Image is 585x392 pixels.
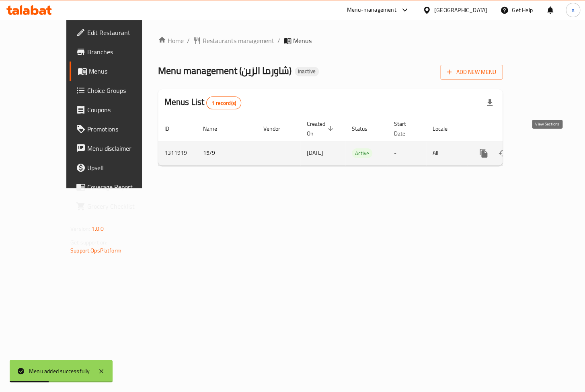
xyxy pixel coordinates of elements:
span: Version: [70,224,90,234]
span: a [571,6,574,14]
span: ID [164,124,180,133]
div: Active [352,148,372,158]
button: Add New Menu [440,65,503,80]
nav: breadcrumb [158,36,503,45]
a: Coupons [70,100,164,119]
span: Choice Groups [87,86,158,95]
td: 1311919 [158,141,197,165]
li: / [187,36,190,45]
span: Status [352,124,378,133]
div: [GEOGRAPHIC_DATA] [434,6,487,14]
span: Edit Restaurant [87,28,158,37]
a: Menu disclaimer [70,139,164,158]
a: Edit Restaurant [70,23,164,42]
span: Promotions [87,124,158,134]
span: Grocery Checklist [87,201,158,211]
a: Menus [70,62,164,81]
span: Menu management ( شاورما الزين ) [158,62,291,80]
td: - [388,141,426,165]
span: [DATE] [307,148,323,158]
span: Upsell [87,163,158,172]
td: 15/9 [197,141,257,165]
div: Menu added successfully [29,367,90,376]
div: Inactive [295,67,319,76]
span: Add New Menu [447,67,496,77]
span: Created On [307,119,336,138]
a: Branches [70,42,164,62]
span: Menu disclaimer [87,144,158,153]
span: Branches [87,47,158,57]
span: Name [203,124,228,133]
li: / [277,36,280,45]
table: enhanced table [158,117,558,166]
span: Coupons [87,105,158,115]
span: Restaurants management [203,36,274,45]
span: Coverage Report [87,182,158,192]
span: Active [352,149,372,158]
button: more [474,144,493,163]
td: All [426,141,468,165]
span: 1 record(s) [207,99,241,107]
span: Menus [89,66,158,76]
span: Start Date [394,119,417,138]
a: Grocery Checklist [70,197,164,216]
a: Promotions [70,119,164,139]
a: Upsell [70,158,164,177]
div: Menu-management [347,5,396,15]
span: Inactive [295,68,319,75]
a: Coverage Report [70,177,164,197]
span: Get support on: [70,237,107,248]
h2: Menus List [164,96,241,109]
a: Home [158,36,184,45]
span: Locale [433,124,458,133]
a: Support.OpsPlatform [70,245,121,256]
span: Menus [293,36,312,45]
span: 1.0.0 [91,224,104,234]
th: Actions [468,117,558,141]
a: Restaurants management [193,36,274,45]
a: Choice Groups [70,81,164,100]
span: Vendor [263,124,291,133]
